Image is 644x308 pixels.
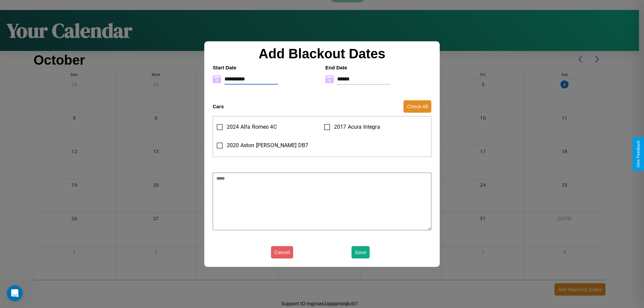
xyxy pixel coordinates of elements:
h4: Cars [213,104,224,109]
span: 2024 Alfa Romeo 4C [227,123,277,131]
h4: Start Date [213,65,319,70]
button: Check All [404,100,431,113]
button: Save [352,246,370,258]
span: 2020 Aston [PERSON_NAME] DB7 [227,141,308,149]
h4: End Date [325,65,431,70]
iframe: Intercom live chat [7,285,23,301]
h2: Add Blackout Dates [209,46,435,61]
span: 2017 Acura Integra [334,123,380,131]
div: Give Feedback [636,140,641,168]
button: Cancel [271,246,293,258]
